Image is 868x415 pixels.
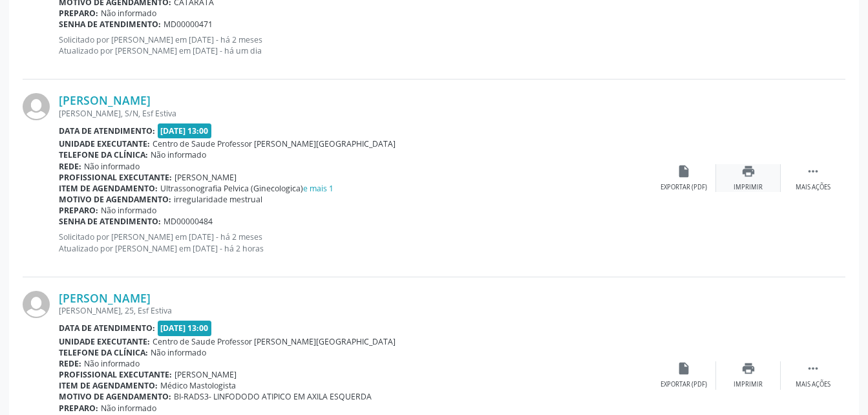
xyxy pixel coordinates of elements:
b: Preparo: [59,8,98,19]
div: Mais ações [796,183,831,192]
div: [PERSON_NAME], 25, Esf Estiva [59,305,651,316]
span: Não informado [101,8,156,19]
i: print [741,164,756,178]
a: [PERSON_NAME] [59,93,151,107]
b: Rede: [59,358,81,369]
b: Senha de atendimento: [59,19,161,30]
span: [DATE] 13:00 [158,321,212,335]
span: MD00000471 [164,19,213,30]
b: Data de atendimento: [59,125,155,136]
span: Ultrassonografia Pelvica (Ginecologica) [160,183,333,194]
b: Profissional executante: [59,369,172,380]
span: Centro de Saude Professor [PERSON_NAME][GEOGRAPHIC_DATA] [153,336,396,347]
a: e mais 1 [303,183,333,194]
i: insert_drive_file [677,361,691,376]
b: Unidade executante: [59,138,150,149]
span: MD00000484 [164,216,213,227]
p: Solicitado por [PERSON_NAME] em [DATE] - há 2 meses Atualizado por [PERSON_NAME] em [DATE] - há 2... [59,231,651,253]
span: [PERSON_NAME] [175,172,237,183]
img: img [23,93,50,120]
div: [PERSON_NAME], S/N, Esf Estiva [59,108,651,119]
b: Motivo de agendamento: [59,391,171,402]
div: Exportar (PDF) [661,183,707,192]
span: Não informado [84,358,140,369]
i:  [806,361,820,376]
span: Não informado [84,161,140,172]
b: Preparo: [59,403,98,414]
i: print [741,361,756,376]
img: img [23,291,50,318]
span: irregularidade mestrual [174,194,262,205]
p: Solicitado por [PERSON_NAME] em [DATE] - há 2 meses Atualizado por [PERSON_NAME] em [DATE] - há u... [59,34,651,56]
span: BI-RADS3- LINFODODO ATIPICO EM AXILA ESQUERDA [174,391,372,402]
span: Centro de Saude Professor [PERSON_NAME][GEOGRAPHIC_DATA] [153,138,396,149]
span: Não informado [101,205,156,216]
b: Data de atendimento: [59,323,155,334]
b: Telefone da clínica: [59,347,148,358]
i:  [806,164,820,178]
div: Exportar (PDF) [661,380,707,389]
b: Item de agendamento: [59,380,158,391]
span: [DATE] 13:00 [158,123,212,138]
b: Senha de atendimento: [59,216,161,227]
a: [PERSON_NAME] [59,291,151,305]
b: Rede: [59,161,81,172]
span: Médico Mastologista [160,380,236,391]
div: Mais ações [796,380,831,389]
i: insert_drive_file [677,164,691,178]
b: Preparo: [59,205,98,216]
b: Telefone da clínica: [59,149,148,160]
div: Imprimir [734,183,763,192]
b: Motivo de agendamento: [59,194,171,205]
span: Não informado [151,347,206,358]
span: Não informado [151,149,206,160]
b: Profissional executante: [59,172,172,183]
b: Unidade executante: [59,336,150,347]
b: Item de agendamento: [59,183,158,194]
div: Imprimir [734,380,763,389]
span: Não informado [101,403,156,414]
span: [PERSON_NAME] [175,369,237,380]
